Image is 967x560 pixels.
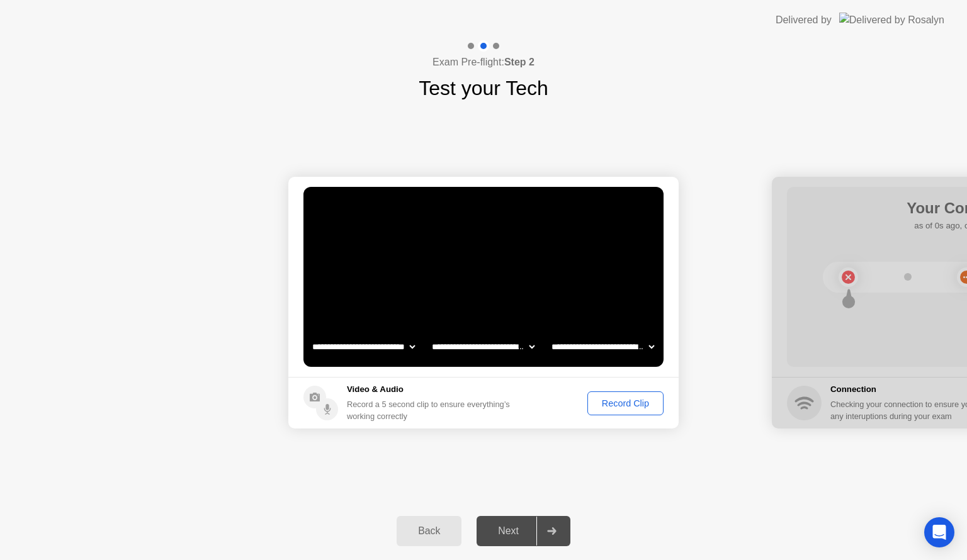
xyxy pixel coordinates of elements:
[347,383,515,396] h5: Video & Audio
[419,73,548,103] h1: Test your Tech
[347,398,515,422] div: Record a 5 second clip to ensure everything’s working correctly
[839,13,944,27] img: Delivered by Rosalyn
[433,55,534,70] h4: Exam Pre-flight:
[592,398,659,408] div: Record Clip
[310,334,417,359] select: Available cameras
[397,516,461,546] button: Back
[776,13,832,28] div: Delivered by
[549,334,657,359] select: Available microphones
[477,516,570,546] button: Next
[429,334,537,359] select: Available speakers
[587,391,664,415] button: Record Clip
[924,517,954,547] div: Open Intercom Messenger
[480,525,536,537] div: Next
[504,57,534,67] b: Step 2
[400,525,458,537] div: Back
